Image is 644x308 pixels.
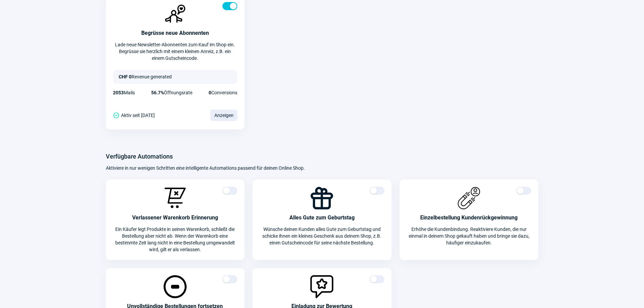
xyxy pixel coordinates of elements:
[113,89,135,96] div: Mails
[407,214,531,222] div: Einzelbestellung Kundenrückgewinnung
[121,112,155,119] span: Aktiv seit [DATE]
[151,90,164,95] span: 56.7%
[113,29,238,37] div: Begrüsse neue Abonnenten
[210,110,237,121] span: Anzeigen
[151,89,192,96] div: Öffnungsrate
[106,165,539,171] div: Aktiviere in nur wenigen Schritten eine intelligente Automations passend für deinen Online Shop.
[260,226,384,246] div: Wünsche deinen Kunden alles Gute zum Geburtstag und schicke ihnen ein kleines Geschenk aus deinem...
[113,41,238,62] div: Lade neue Newsletter-Abonnenten zum Kauf im Shop ein. Begrüsse sie herzlich mit einem kleinen Anr...
[132,74,172,79] span: Revenue generated
[260,214,384,222] div: Alles Gute zum Geburtstag
[113,90,124,95] span: 2053
[113,226,238,253] div: Ein Käufer legt Produkte in seinen Warenkorb, schließt die Bestellung aber nicht ab. Wenn der War...
[106,151,173,162] h3: Verfügbare Automations
[113,214,238,222] div: Verlassener Warenkorb Erinnerung
[209,90,211,95] span: 0
[209,89,237,96] div: Conversions
[119,74,132,79] span: CHF 0
[407,226,531,246] div: Erhöhe die Kundenbindung. Reaktiviere Kunden, die nur einmal in deinem Shop gekauft haben und bri...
